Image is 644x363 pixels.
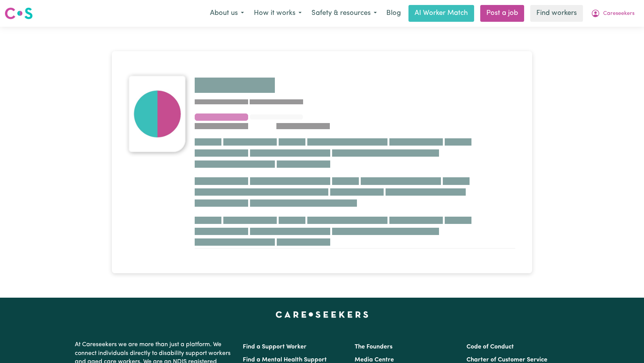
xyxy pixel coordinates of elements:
a: Careseekers home page [276,311,368,318]
a: Charter of Customer Service [466,357,547,363]
a: Find workers [530,5,583,22]
a: Find a Support Worker [243,344,307,350]
button: My Account [586,5,639,21]
a: Code of Conduct [466,344,514,350]
a: Blog [382,5,405,22]
a: Media Centre [355,357,394,363]
button: About us [205,5,249,21]
span: Careseekers [603,10,634,18]
a: Careseekers logo [5,5,33,22]
button: Safety & resources [307,5,382,21]
button: How it works [249,5,307,21]
a: AI Worker Match [408,5,474,22]
img: Careseekers logo [5,6,33,20]
a: Post a job [480,5,524,22]
a: The Founders [355,344,392,350]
